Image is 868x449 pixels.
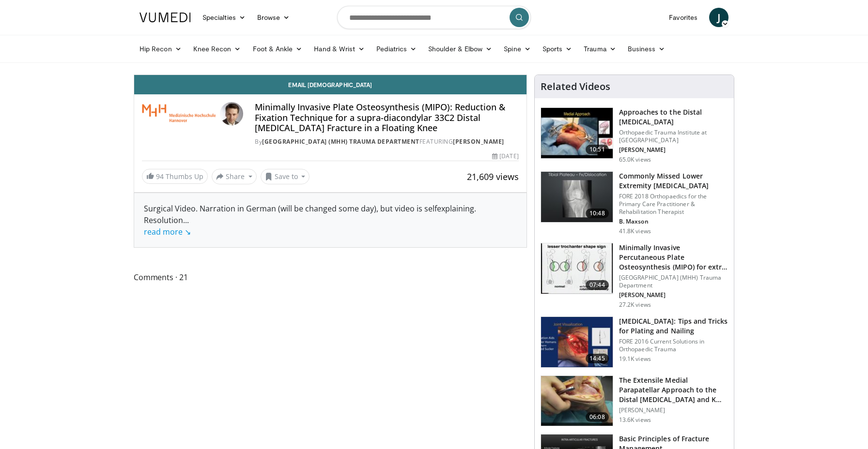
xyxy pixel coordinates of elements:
h4: Minimally Invasive Plate Osteosynthesis (MIPO): Reduction & Fixation Technique for a supra-diacon... [255,102,518,134]
span: 94 [156,172,164,181]
button: Share [212,169,257,184]
p: [PERSON_NAME] [619,406,728,414]
a: 10:48 Commonly Missed Lower Extremity [MEDICAL_DATA] FORE 2018 Orthopaedics for the Primary Care ... [541,171,728,235]
a: Pediatrics [371,39,422,59]
span: 10:48 [586,209,609,218]
a: Hand & Wrist [308,39,371,59]
a: Knee Recon [187,39,247,59]
a: 14:45 [MEDICAL_DATA]: Tips and Tricks for Plating and Nailing FORE 2016 Current Solutions in Orth... [541,316,728,368]
a: read more ↘ [144,226,191,237]
a: 94 Thumbs Up [142,169,208,184]
p: 19.1K views [619,355,651,363]
p: 65.0K views [619,156,651,164]
img: Hannover Medical School (MHH) Trauma Department [142,102,216,125]
img: d5ySKFN8UhyXrjO34xMDoxOjBrO-I4W8_9.150x105_q85_crop-smart_upscale.jpg [541,108,613,158]
span: ... [144,215,191,237]
a: Favorites [663,8,703,27]
h3: Approaches to the Distal [MEDICAL_DATA] [619,107,728,127]
h3: Minimally Invasive Percutaneous Plate Osteosynthesis (MIPO) for extr… [619,243,728,272]
a: Spine [498,39,536,59]
img: 9aafaf26-f876-494e-bd90-7c31d1b6137f.150x105_q85_crop-smart_upscale.jpg [541,376,613,426]
h3: Commonly Missed Lower Extremity [MEDICAL_DATA] [619,171,728,191]
p: 27.2K views [619,301,651,309]
div: By FEATURING [255,137,518,146]
img: Avatar [220,102,243,125]
p: FORE 2016 Current Solutions in Orthopaedic Trauma [619,338,728,353]
a: Foot & Ankle [247,39,309,59]
p: B. Maxson [619,218,728,225]
a: 07:44 Minimally Invasive Percutaneous Plate Osteosynthesis (MIPO) for extr… [GEOGRAPHIC_DATA] (MH... [541,243,728,309]
a: Shoulder & Elbow [422,39,498,59]
p: [PERSON_NAME] [619,291,728,299]
a: Sports [537,39,578,59]
input: Search topics, interventions [337,6,531,29]
a: J [709,8,728,27]
span: 21,609 views [467,171,519,182]
button: Save to [261,169,310,184]
a: Hip Recon [134,39,187,59]
a: Trauma [578,39,622,59]
a: 06:08 The Extensile Medial Parapatellar Approach to the Distal [MEDICAL_DATA] and K… [PERSON_NAME... [541,375,728,427]
h4: Related Videos [541,81,610,92]
p: Orthopaedic Trauma Institute at [GEOGRAPHIC_DATA] [619,129,728,144]
p: FORE 2018 Orthopaedics for the Primary Care Practitioner & Rehabilitation Therapist [619,193,728,216]
a: [PERSON_NAME] [453,137,504,146]
span: 10:51 [586,145,609,154]
p: 41.8K views [619,227,651,235]
a: Specialties [197,8,251,27]
p: [GEOGRAPHIC_DATA] (MHH) Trauma Department [619,274,728,289]
p: [PERSON_NAME] [619,146,728,154]
h3: [MEDICAL_DATA]: Tips and Tricks for Plating and Nailing [619,316,728,336]
span: 06:08 [586,412,609,422]
span: Comments 21 [134,271,527,284]
span: 14:45 [586,354,609,363]
div: [DATE] [492,152,518,161]
div: Surgical Video. Narration in German (will be changed some day), but video is selfexplaining. Reso... [144,203,517,238]
a: Browse [251,8,296,27]
a: Email [DEMOGRAPHIC_DATA] [134,75,527,94]
span: 07:44 [586,280,609,290]
h3: The Extensile Medial Parapatellar Approach to the Distal [MEDICAL_DATA] and K… [619,375,728,404]
a: [GEOGRAPHIC_DATA] (MHH) Trauma Department [262,137,419,146]
img: 4aa379b6-386c-4fb5-93ee-de5617843a87.150x105_q85_crop-smart_upscale.jpg [541,172,613,222]
img: cb807dfe-f02f-4aa3-9a62-dcfa16b747aa.150x105_q85_crop-smart_upscale.jpg [541,317,613,367]
img: VuMedi Logo [139,13,191,22]
p: 13.6K views [619,416,651,424]
a: 10:51 Approaches to the Distal [MEDICAL_DATA] Orthopaedic Trauma Institute at [GEOGRAPHIC_DATA] [... [541,107,728,164]
img: fylOjp5pkC-GA4Zn4xMDoxOjBrO-I4W8_9.150x105_q85_crop-smart_upscale.jpg [541,243,613,294]
a: Business [622,39,671,59]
